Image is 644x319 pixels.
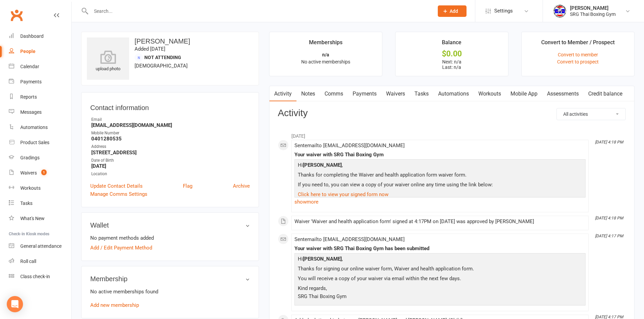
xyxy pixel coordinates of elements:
[595,234,623,238] i: [DATE] 4:17 PM
[381,86,410,102] a: Waivers
[9,29,71,44] a: Dashboard
[135,46,165,52] time: Added [DATE]
[278,129,626,140] li: [DATE]
[20,49,35,54] div: People
[450,8,458,14] span: Add
[183,182,192,190] a: Flag
[410,86,433,102] a: Tasks
[542,86,583,102] a: Assessments
[9,120,71,135] a: Automations
[557,59,599,64] a: Convert to prospect
[558,52,598,57] a: Convert to member
[595,140,623,144] i: [DATE] 4:18 PM
[278,108,626,118] h3: Activity
[8,7,25,24] a: Clubworx
[296,161,584,171] p: Hi ,
[91,171,250,177] div: Location
[9,196,71,211] a: Tasks
[9,89,71,105] a: Reports
[20,94,37,100] div: Reports
[20,33,44,39] div: Dashboard
[494,3,513,19] span: Settings
[9,150,71,165] a: Gradings
[309,38,342,50] div: Memberships
[91,157,250,164] div: Date of Birth
[91,122,250,128] strong: [EMAIL_ADDRESS][DOMAIN_NAME]
[438,5,467,17] button: Add
[322,52,329,57] strong: n/a
[20,185,41,191] div: Workouts
[20,155,40,160] div: Gradings
[20,79,42,84] div: Payments
[7,296,23,312] div: Open Intercom Messenger
[20,170,37,176] div: Waivers
[474,86,506,102] a: Workouts
[294,152,586,158] div: Your waiver with SRG Thai Boxing Gym
[541,38,615,50] div: Convert to Member / Prospect
[9,74,71,89] a: Payments
[433,86,474,102] a: Automations
[135,63,188,69] span: [DEMOGRAPHIC_DATA]
[506,86,542,102] a: Mobile App
[348,86,381,102] a: Payments
[90,221,250,229] h3: Wallet
[9,211,71,226] a: What's New
[296,181,584,190] p: If you need to, you can view a copy of your waiver online any time using the link below:
[20,109,42,115] div: Messages
[144,55,181,60] span: Not Attending
[91,150,250,156] strong: [STREET_ADDRESS]
[9,239,71,254] a: General attendance kiosk mode
[20,216,45,221] div: What's New
[90,101,250,111] h3: Contact information
[20,140,49,145] div: Product Sales
[90,302,139,308] a: Add new membership
[9,44,71,59] a: People
[90,234,250,242] li: No payment methods added
[20,274,50,279] div: Class check-in
[303,162,342,168] strong: [PERSON_NAME]
[320,86,348,102] a: Comms
[583,86,627,102] a: Credit balance
[294,219,586,224] div: Waiver 'Waiver and health application form' signed at 4:17PM on [DATE] was approved by [PERSON_NAME]
[296,265,584,274] p: Thanks for signing our online waiver form, Waiver and health application form.
[90,190,147,198] a: Manage Comms Settings
[87,37,253,45] h3: [PERSON_NAME]
[91,130,250,136] div: Mobile Number
[303,256,342,262] strong: [PERSON_NAME]
[301,59,350,64] span: No active memberships
[570,5,616,11] div: [PERSON_NAME]
[294,246,586,251] div: Your waiver with SRG Thai Boxing Gym has been submitted
[91,143,250,150] div: Address
[296,171,584,181] p: Thanks for completing the Waiver and health application form waiver form.
[41,169,47,175] span: 1
[233,182,250,190] a: Archive
[20,259,36,264] div: Roll call
[9,165,71,181] a: Waivers 1
[296,274,584,284] p: You will receive a copy of your waiver via email within the next few days.
[294,197,586,207] a: show more
[90,182,143,190] a: Update Contact Details
[20,243,62,249] div: General attendance
[9,181,71,196] a: Workouts
[402,59,502,70] p: Next: n/a Last: n/a
[570,11,616,17] div: SRG Thai Boxing Gym
[296,86,320,102] a: Notes
[9,254,71,269] a: Roll call
[20,201,32,206] div: Tasks
[294,236,405,242] span: Sent email to [EMAIL_ADDRESS][DOMAIN_NAME]
[9,105,71,120] a: Messages
[90,244,152,252] a: Add / Edit Payment Method
[20,64,39,69] div: Calendar
[402,50,502,57] div: $0.00
[90,288,250,296] p: No active memberships found
[553,4,567,18] img: thumb_image1718682644.png
[296,284,584,302] p: Kind regards, SRG Thai Boxing Gym
[9,59,71,74] a: Calendar
[442,38,461,50] div: Balance
[9,135,71,150] a: Product Sales
[296,255,584,265] p: Hi ,
[89,6,429,16] input: Search...
[269,86,296,102] a: Activity
[20,125,48,130] div: Automations
[9,269,71,284] a: Class kiosk mode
